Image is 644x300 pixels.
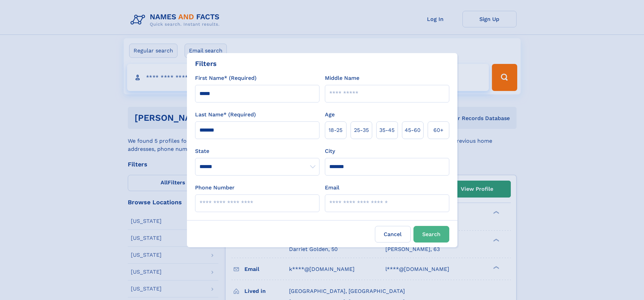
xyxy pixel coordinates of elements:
[195,111,256,119] label: Last Name* (Required)
[433,126,444,134] span: 60+
[379,126,395,134] span: 35‑45
[413,226,449,243] button: Search
[195,59,217,69] div: Filters
[325,184,339,192] label: Email
[195,184,235,192] label: Phone Number
[325,111,335,119] label: Age
[195,147,319,155] label: State
[405,126,421,134] span: 45‑60
[354,126,369,134] span: 25‑35
[325,74,359,82] label: Middle Name
[325,147,335,155] label: City
[329,126,342,134] span: 18‑25
[375,226,411,243] label: Cancel
[195,74,257,82] label: First Name* (Required)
